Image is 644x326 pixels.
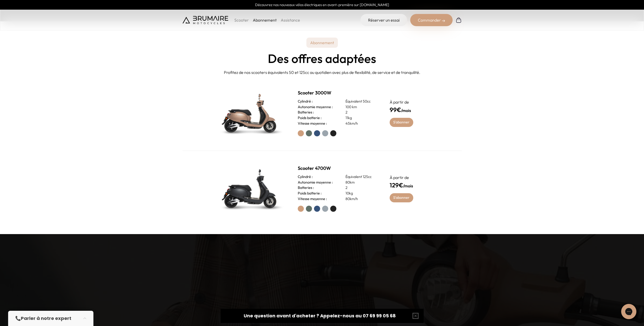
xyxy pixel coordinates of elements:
[345,110,377,115] p: 2
[345,191,377,196] p: 10kg
[183,16,228,24] img: Brumaire Motocycles
[345,196,377,202] p: 80km/h
[214,88,286,138] img: Scooter Brumaire vert
[442,19,445,22] img: right-arrow-2.png
[345,185,377,191] p: 2
[234,17,249,23] p: Scooter
[619,302,639,321] iframe: Gorgias live chat messenger
[345,99,377,104] p: Équivalent 50cc
[298,121,327,126] h3: Vitesse moyenne :
[390,105,430,114] h4: /mois
[410,14,453,26] div: Commander
[298,191,322,196] h3: Poids batterie :
[298,174,313,180] h3: Cylindré :
[298,180,333,185] h3: Autonomie moyenne :
[345,174,377,180] p: Équivalent 125cc
[298,165,377,172] h2: Scooter 4700W
[298,104,333,110] h3: Autonomie moyenne :
[360,14,407,26] a: Réserver un essai
[345,121,377,126] p: 45km/h
[298,110,314,115] h3: Batteries :
[253,18,277,23] a: Abonnement
[298,89,377,96] h2: Scooter 3000W
[390,174,430,181] p: À partir de
[214,163,286,214] img: Scooter Brumaire vert
[298,196,327,202] h3: Vitesse moyenne :
[345,115,377,121] p: 11kg
[298,99,313,104] h3: Cylindré :
[390,118,413,127] a: S'abonner
[390,99,430,105] p: À partir de
[345,180,377,185] p: 80km
[4,69,640,75] p: Profitez de nos scooters équivalents 50 et 125cc au quotidien avec plus de flexibilité, de servic...
[456,17,462,23] img: Panier
[390,181,403,189] span: 129€
[298,185,314,191] h3: Batteries :
[306,38,338,48] p: Abonnement
[4,52,640,65] h2: Des offres adaptées
[390,106,401,113] span: 99€
[345,104,377,110] p: 100 km
[281,18,300,23] a: Assistance
[390,181,430,190] h4: /mois
[390,193,413,202] a: S'abonner
[298,115,322,121] h3: Poids batterie :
